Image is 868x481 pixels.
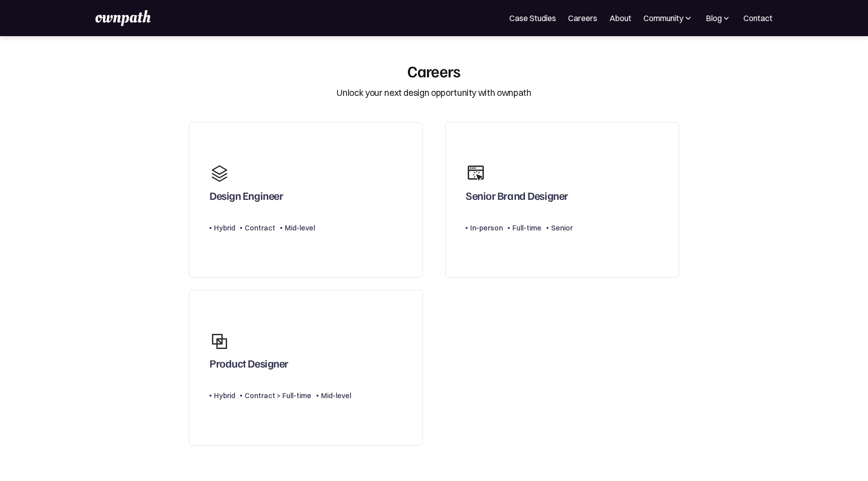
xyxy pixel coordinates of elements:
[609,12,631,24] a: About
[445,122,679,278] a: Senior Brand DesignerIn-personFull-timeSenior
[285,222,315,234] div: Mid-level
[214,390,235,402] div: Hybrid
[321,390,351,402] div: Mid-level
[509,12,556,24] a: Case Studies
[568,12,597,24] a: Careers
[209,356,288,375] div: Product Designer
[189,122,423,278] a: Design EngineerHybridContractMid-level
[209,189,283,207] div: Design Engineer
[407,61,461,80] div: Careers
[214,222,235,234] div: Hybrid
[337,86,531,99] div: Unlock your next design opportunity with ownpath
[470,222,503,234] div: In-person
[705,12,731,24] div: Blog
[512,222,541,234] div: Full-time
[466,189,568,207] div: Senior Brand Designer
[189,290,423,446] a: Product DesignerHybridContract > Full-timeMid-level
[643,12,683,24] div: Community
[245,390,311,402] div: Contract > Full-time
[706,12,722,24] div: Blog
[551,222,573,234] div: Senior
[643,12,693,24] div: Community
[743,12,773,24] a: Contact
[245,222,275,234] div: Contract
